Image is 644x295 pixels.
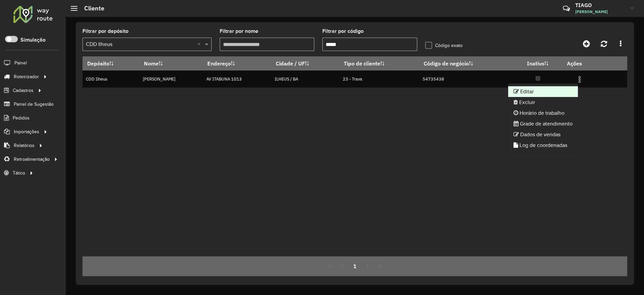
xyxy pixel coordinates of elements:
th: Tipo de cliente [339,56,419,70]
span: Relatórios [14,142,35,149]
span: [PERSON_NAME] [575,9,626,15]
button: 1 [348,260,361,273]
td: [PERSON_NAME] [139,70,203,88]
li: Horário de trabalho [508,108,578,118]
td: ILHEUS / BA [271,70,339,88]
th: Endereço [203,56,271,70]
li: Dados de vendas [508,129,578,140]
td: CDD Ilheus [83,70,139,88]
label: Filtrar por código [322,27,364,35]
h3: TIAGO [575,2,626,8]
label: Filtrar por nome [220,27,258,35]
th: Ações [562,56,602,70]
th: Nome [139,56,203,70]
span: Painel [14,59,27,66]
span: Painel de Sugestão [14,101,54,108]
label: Código exato [425,42,463,49]
td: 23 - Trava [339,70,419,88]
label: Filtrar por depósito [83,27,128,35]
span: Importações [14,128,39,135]
li: Excluir [508,97,578,108]
span: Retroalimentação [14,156,50,163]
td: 54735438 [419,70,513,88]
a: Contato Rápido [559,1,574,16]
span: Pedidos [13,114,30,121]
span: Tático [13,169,25,177]
li: Grade de atendimento [508,118,578,129]
td: AV ITABUNA 1013 [203,70,271,88]
span: Roteirizador [14,73,39,80]
th: Depósito [83,56,139,70]
span: Cadastros [13,87,34,94]
li: Log de coordenadas [508,140,578,151]
label: Simulação [20,36,46,44]
th: Inativo [513,56,562,70]
h2: Cliente [77,5,104,12]
th: Código de negócio [419,56,513,70]
span: Clear all [198,40,203,48]
th: Cidade / UF [271,56,339,70]
li: Editar [508,86,578,97]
